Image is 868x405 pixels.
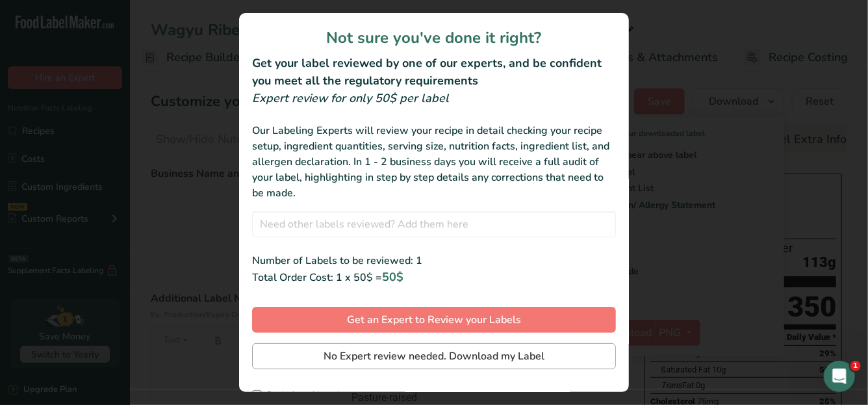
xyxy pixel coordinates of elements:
span: 1 [850,361,861,371]
h2: Get your label reviewed by one of our experts, and be confident you meet all the regulatory requi... [252,55,616,90]
span: No Expert review needed. Download my Label [324,348,544,364]
span: Don't show this again [262,390,344,400]
div: Expert review for only 50$ per label [252,90,616,107]
button: Get an Expert to Review your Labels [252,307,616,333]
span: 50$ [382,269,403,285]
input: Need other labels reviewed? Add them here [252,211,616,237]
div: Our Labeling Experts will review your recipe in detail checking your recipe setup, ingredient qua... [252,123,616,201]
span: Get an Expert to Review your Labels [347,312,521,328]
div: Number of Labels to be reviewed: 1 [252,253,616,268]
h1: Not sure you've done it right? [252,26,616,49]
button: No Expert review needed. Download my Label [252,343,616,369]
div: Total Order Cost: 1 x 50$ = [252,268,616,286]
iframe: Intercom live chat [824,361,855,392]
